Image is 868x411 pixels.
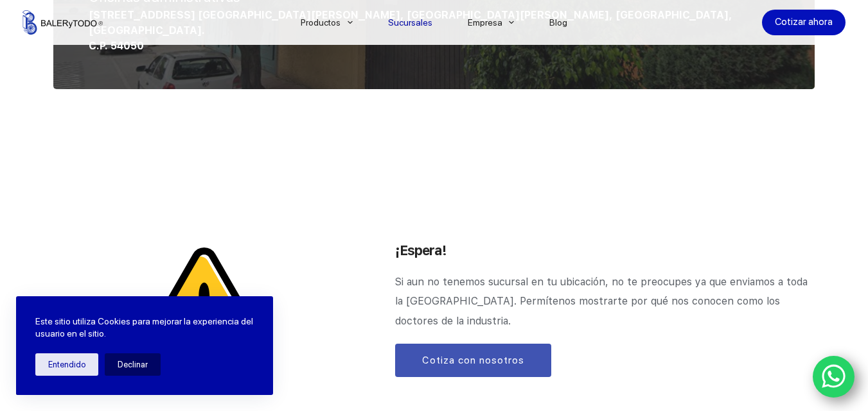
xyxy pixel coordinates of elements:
span: ¡Espera! [395,242,447,258]
a: WhatsApp [813,356,855,398]
button: Entendido [35,353,98,376]
button: Declinar [105,353,161,376]
a: Cotiza con nosotros [395,344,551,377]
span: Si aun no tenemos sucursal en tu ubicación, no te preocupes ya que enviamos a toda la [GEOGRAPHIC... [395,276,811,327]
img: Balerytodo [22,10,103,35]
span: C.P. 54050 [89,40,144,52]
p: Este sitio utiliza Cookies para mejorar la experiencia del usuario en el sitio. [35,315,254,340]
span: Cotiza con nosotros [422,353,524,368]
a: Cotizar ahora [762,10,846,35]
